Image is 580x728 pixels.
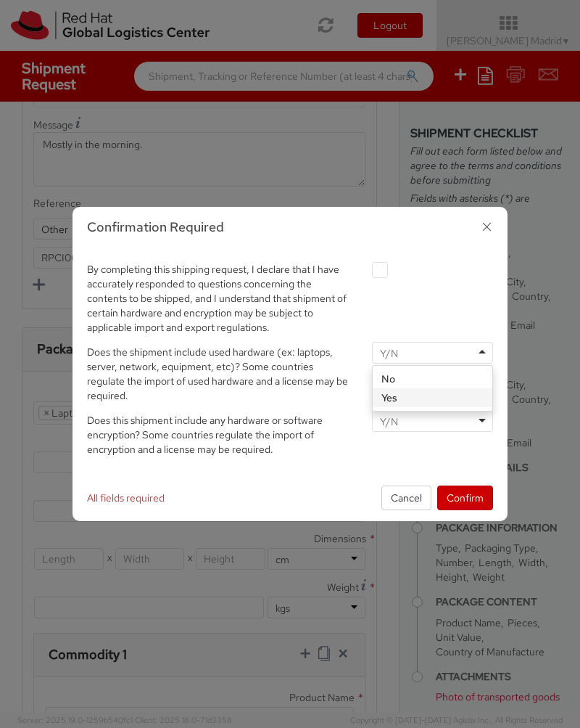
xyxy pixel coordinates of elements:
span: Does the shipment include used hardware (ex: laptops, server, network, equipment, etc)? Some coun... [87,345,348,402]
input: Y/N [380,414,401,429]
div: Yes [373,388,492,407]
div: No [373,369,492,388]
button: Cancel [381,486,431,510]
button: Confirm [437,486,493,510]
span: All fields required [87,491,165,504]
input: Y/N [380,346,401,361]
h3: Confirmation Required [87,218,493,237]
span: Does this shipment include any hardware or software encryption? Some countries regulate the impor... [87,414,323,456]
span: By completing this shipping request, I declare that I have accurately responded to questions conc... [87,263,347,334]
